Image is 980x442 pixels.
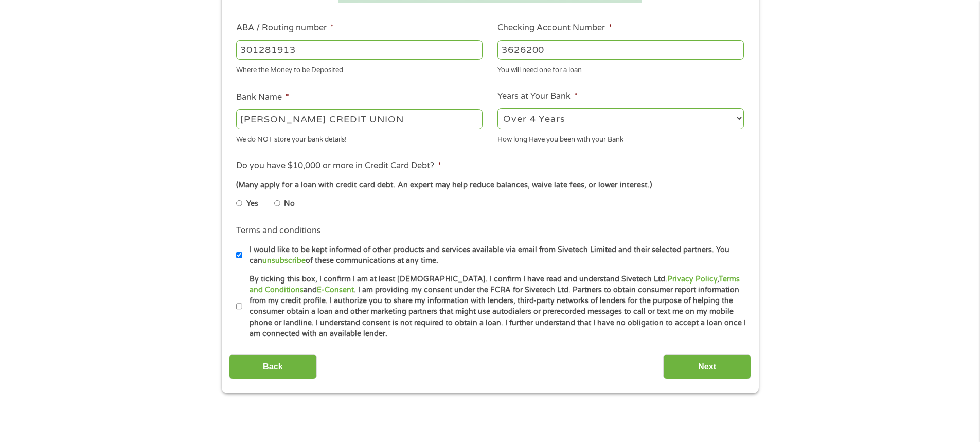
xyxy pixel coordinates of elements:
input: 345634636 [497,40,744,60]
input: Next [663,354,751,379]
label: Yes [246,198,258,209]
label: I would like to be kept informed of other products and services available via email from Sivetech... [242,244,747,267]
label: Checking Account Number [497,23,612,33]
label: Terms and conditions [236,225,321,236]
a: Terms and Conditions [250,275,740,294]
div: You will need one for a loan. [497,62,744,76]
div: Where the Money to be Deposited [236,62,483,76]
label: Years at Your Bank [497,91,578,102]
a: unsubscribe [262,256,306,265]
a: E-Consent [317,286,354,294]
div: (Many apply for a loan with credit card debt. An expert may help reduce balances, waive late fees... [236,180,743,191]
div: How long Have you been with your Bank [497,131,744,145]
label: By ticking this box, I confirm I am at least [DEMOGRAPHIC_DATA]. I confirm I have read and unders... [242,274,747,340]
label: No [284,198,295,209]
label: Do you have $10,000 or more in Credit Card Debt? [236,161,441,171]
input: 263177916 [236,40,483,60]
div: We do NOT store your bank details! [236,131,483,145]
label: ABA / Routing number [236,23,334,33]
input: Back [229,354,317,379]
label: Bank Name [236,92,289,103]
a: Privacy Policy [667,275,717,284]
